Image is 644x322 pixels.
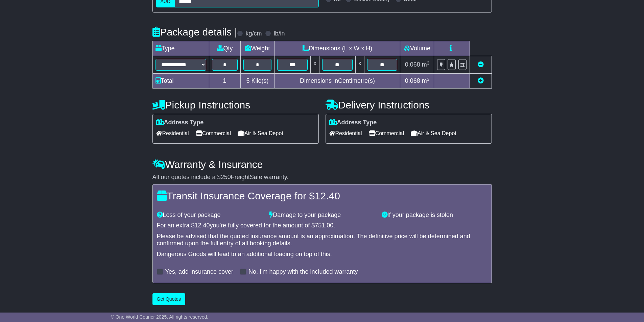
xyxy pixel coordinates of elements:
[152,159,492,170] h4: Warranty & Insurance
[157,233,487,247] div: Please be advised that the quoted insurance amount is an approximation. The definitive price will...
[111,314,209,320] span: © One World Courier 2025. All rights reserved.
[153,212,266,219] div: Loss of your package
[427,77,430,82] sup: 3
[427,60,430,66] sup: 3
[329,128,362,139] span: Residential
[195,222,210,229] span: 12.40
[156,119,204,126] label: Address Type
[275,74,400,89] td: Dimensions in Centimetre(s)
[326,99,492,110] h4: Delivery Instructions
[240,74,275,89] td: Kilo(s)
[315,190,340,201] span: 12.40
[478,77,484,84] a: Add new item
[422,77,430,84] span: m
[273,30,285,38] label: lb/in
[411,128,456,139] span: Air & Sea Depot
[311,56,319,74] td: x
[405,61,420,68] span: 0.068
[157,222,487,229] div: For an extra $ you're fully covered for the amount of $ .
[400,41,434,56] td: Volume
[152,41,209,56] td: Type
[152,99,319,110] h4: Pickup Instructions
[157,251,487,258] div: Dangerous Goods will lead to an additional loading on top of this.
[152,293,186,305] button: Get Quotes
[248,268,358,276] label: No, I'm happy with the included warranty
[369,128,404,139] span: Commercial
[221,174,231,180] span: 250
[152,74,209,89] td: Total
[355,56,364,74] td: x
[165,268,233,276] label: Yes, add insurance cover
[240,41,275,56] td: Weight
[378,212,491,219] div: If your package is stolen
[246,77,249,84] span: 5
[478,61,484,68] a: Remove this item
[209,74,240,89] td: 1
[422,61,430,68] span: m
[157,190,487,201] h4: Transit Insurance Coverage for $
[152,26,237,38] h4: Package details |
[405,77,420,84] span: 0.068
[329,119,377,126] label: Address Type
[209,41,240,56] td: Qty
[156,128,189,139] span: Residential
[315,222,333,229] span: 751.00
[152,174,492,181] div: All our quotes include a $ FreightSafe warranty.
[275,41,400,56] td: Dimensions (L x W x H)
[266,212,378,219] div: Damage to your package
[238,128,283,139] span: Air & Sea Depot
[196,128,231,139] span: Commercial
[245,30,262,38] label: kg/cm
